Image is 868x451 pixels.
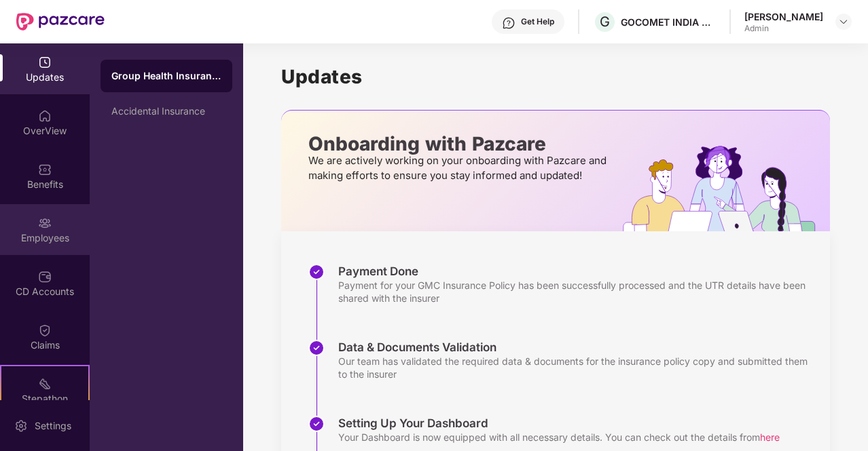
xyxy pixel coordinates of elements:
div: Payment for your GMC Insurance Policy has been successfully processed and the UTR details have be... [338,279,816,305]
div: [PERSON_NAME] [744,10,823,23]
img: svg+xml;base64,PHN2ZyBpZD0iSGVscC0zMngzMiIgeG1sbnM9Imh0dHA6Ly93d3cudzMub3JnLzIwMDAvc3ZnIiB3aWR0aD... [502,16,516,30]
img: svg+xml;base64,PHN2ZyBpZD0iQ2xhaW0iIHhtbG5zPSJodHRwOi8vd3d3LnczLm9yZy8yMDAwL3N2ZyIgd2lkdGg9IjIwIi... [38,323,52,337]
div: Get Help [521,16,554,27]
img: New Pazcare Logo [16,13,105,31]
img: svg+xml;base64,PHN2ZyBpZD0iSG9tZSIgeG1sbnM9Imh0dHA6Ly93d3cudzMub3JnLzIwMDAvc3ZnIiB3aWR0aD0iMjAiIG... [38,109,52,123]
div: Your Dashboard is now equipped with all necessary details. You can check out the details from [338,431,780,444]
div: Payment Done [338,264,816,279]
img: svg+xml;base64,PHN2ZyBpZD0iQ0RfQWNjb3VudHMiIGRhdGEtbmFtZT0iQ0QgQWNjb3VudHMiIHhtbG5zPSJodHRwOi8vd3... [38,270,52,283]
span: G [600,14,610,30]
img: svg+xml;base64,PHN2ZyB4bWxucz0iaHR0cDovL3d3dy53My5vcmcvMjAwMC9zdmciIHdpZHRoPSIyMSIgaGVpZ2h0PSIyMC... [38,377,52,391]
div: Our team has validated the required data & documents for the insurance policy copy and submitted ... [338,355,816,380]
p: Onboarding with Pazcare [308,138,611,150]
img: hrOnboarding [623,146,830,231]
img: svg+xml;base64,PHN2ZyBpZD0iVXBkYXRlZCIgeG1sbnM9Imh0dHA6Ly93d3cudzMub3JnLzIwMDAvc3ZnIiB3aWR0aD0iMj... [38,56,52,69]
p: We are actively working on your onboarding with Pazcare and making efforts to ensure you stay inf... [308,153,611,183]
div: Stepathon [1,392,88,406]
img: svg+xml;base64,PHN2ZyBpZD0iU3RlcC1Eb25lLTMyeDMyIiB4bWxucz0iaHR0cDovL3d3dy53My5vcmcvMjAwMC9zdmciIH... [308,340,325,356]
img: svg+xml;base64,PHN2ZyBpZD0iU2V0dGluZy0yMHgyMCIgeG1sbnM9Imh0dHA6Ly93d3cudzMub3JnLzIwMDAvc3ZnIiB3aW... [14,419,28,433]
h1: Updates [281,65,830,88]
img: svg+xml;base64,PHN2ZyBpZD0iRHJvcGRvd24tMzJ4MzIiIHhtbG5zPSJodHRwOi8vd3d3LnczLm9yZy8yMDAwL3N2ZyIgd2... [838,16,849,27]
span: here [760,431,780,443]
img: svg+xml;base64,PHN2ZyBpZD0iU3RlcC1Eb25lLTMyeDMyIiB4bWxucz0iaHR0cDovL3d3dy53My5vcmcvMjAwMC9zdmciIH... [308,416,325,432]
div: GOCOMET INDIA PRIVATE LIMITED [621,16,716,28]
div: Admin [744,23,823,34]
img: svg+xml;base64,PHN2ZyBpZD0iRW1wbG95ZWVzIiB4bWxucz0iaHR0cDovL3d3dy53My5vcmcvMjAwMC9zdmciIHdpZHRoPS... [38,216,52,230]
img: svg+xml;base64,PHN2ZyBpZD0iU3RlcC1Eb25lLTMyeDMyIiB4bWxucz0iaHR0cDovL3d3dy53My5vcmcvMjAwMC9zdmciIH... [308,264,325,280]
div: Accidental Insurance [111,106,221,117]
div: Settings [31,419,75,433]
div: Group Health Insurance [111,69,221,83]
div: Setting Up Your Dashboard [338,416,780,431]
img: svg+xml;base64,PHN2ZyBpZD0iQmVuZWZpdHMiIHhtbG5zPSJodHRwOi8vd3d3LnczLm9yZy8yMDAwL3N2ZyIgd2lkdGg9Ij... [38,163,52,176]
div: Data & Documents Validation [338,340,816,355]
